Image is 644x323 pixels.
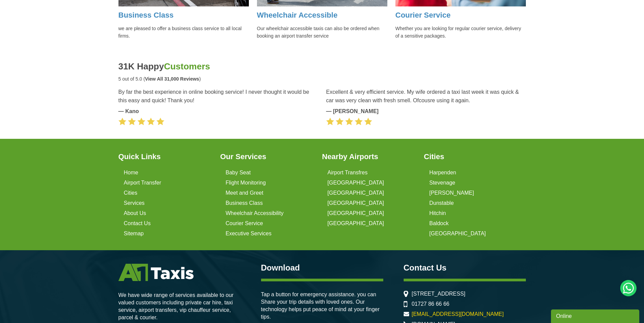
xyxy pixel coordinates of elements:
[118,11,174,19] a: Business Class
[124,170,139,176] a: Home
[424,152,518,161] h3: Cities
[326,88,526,105] blockquote: Excellent & very efficient service. My wife ordered a taxi last week it was quick & car was very ...
[124,210,146,216] a: About Us
[328,220,384,227] a: [GEOGRAPHIC_DATA]
[551,308,641,323] iframe: chat widget
[145,76,199,82] strong: View All 31,000 Reviews
[395,11,451,19] a: Courier Service
[226,210,284,216] a: Wheelchair Accessibility
[118,61,526,72] h2: 31K Happy
[328,190,384,196] a: [GEOGRAPHIC_DATA]
[261,264,383,272] h3: Download
[328,180,384,186] a: [GEOGRAPHIC_DATA]
[164,61,210,71] span: Customers
[226,170,251,176] a: Baby Seat
[226,200,263,206] a: Business Class
[429,220,449,227] a: Baldock
[404,264,526,272] h3: Contact Us
[429,231,486,237] a: [GEOGRAPHIC_DATA]
[226,190,263,196] a: Meet and Greet
[220,152,314,161] h3: Our Services
[328,170,368,176] a: Airport Transfres
[118,264,194,281] img: A1 Taxis St Albans
[326,109,526,114] cite: — [PERSON_NAME]
[118,88,318,105] blockquote: By far the best experience in online booking service! I never thought it would be this easy and q...
[226,231,272,237] a: Executive Services
[429,180,456,186] a: Stevenage
[429,170,456,176] a: Harpenden
[118,292,241,321] p: We have wide range of services available to our valued customers including private car hire, taxi...
[124,180,161,186] a: Airport Transfer
[429,210,446,216] a: Hitchin
[118,75,526,83] p: 5 out of 5.0 ( )
[118,152,212,161] h3: Quick Links
[429,200,454,206] a: Dunstable
[124,231,144,237] a: Sitemap
[257,25,387,40] p: Our wheelchair accessible taxis can also be ordered when booking an airport transfer service
[124,220,151,227] a: Contact Us
[124,190,137,196] a: Cities
[124,200,145,206] a: Services
[226,220,263,227] a: Courier Service
[226,180,266,186] a: Flight Monitoring
[429,190,474,196] a: [PERSON_NAME]
[412,301,449,307] a: 01727 86 66 66
[412,311,504,317] a: [EMAIL_ADDRESS][DOMAIN_NAME]
[395,25,526,40] p: Whether you are looking for regular courier service, delivery of a sensitive packages.
[322,152,416,161] h3: Nearby Airports
[328,210,384,216] a: [GEOGRAPHIC_DATA]
[328,200,384,206] a: [GEOGRAPHIC_DATA]
[404,291,526,297] li: [STREET_ADDRESS]
[118,25,249,40] p: we are pleased to offer a business class service to all local firms.
[118,109,318,114] cite: — Kano
[261,291,383,321] p: Tap a button for emergency assistance. you can Share your trip details with loved ones. Our techn...
[257,11,338,19] a: Wheelchair Accessible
